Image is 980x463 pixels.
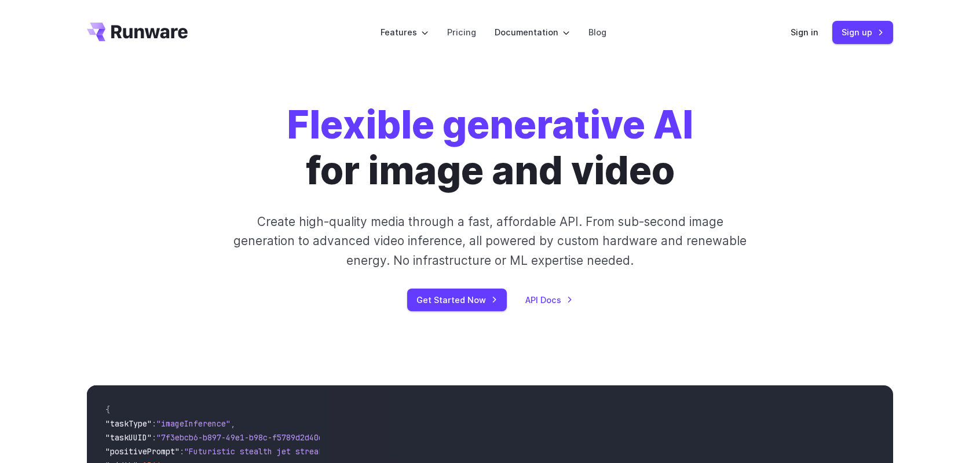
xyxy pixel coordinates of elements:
p: Create high-quality media through a fast, affordable API. From sub-second image generation to adv... [232,212,748,270]
span: : [152,418,156,429]
span: "7f3ebcb6-b897-49e1-b98c-f5789d2d40d7" [156,432,332,443]
label: Documentation [495,25,570,39]
span: , [231,418,235,429]
a: Pricing [447,25,476,39]
a: API Docs [525,293,573,307]
span: "taskType" [105,418,152,429]
span: "imageInference" [156,418,231,429]
span: : [180,446,184,457]
a: Go to / [87,23,188,41]
span: { [105,404,110,415]
span: "positivePrompt" [105,446,180,457]
strong: Flexible generative AI [287,101,693,148]
a: Sign in [791,25,818,39]
span: "Futuristic stealth jet streaking through a neon-lit cityscape with glowing purple exhaust" [184,446,606,457]
a: Blog [588,25,606,39]
label: Features [381,25,429,39]
a: Sign up [832,21,893,43]
span: : [152,432,156,443]
a: Get Started Now [407,289,507,311]
span: "taskUUID" [105,432,152,443]
h1: for image and video [287,102,693,194]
